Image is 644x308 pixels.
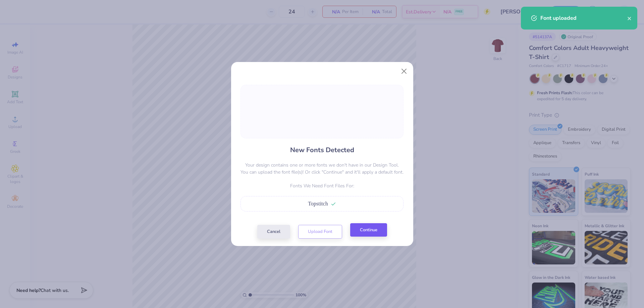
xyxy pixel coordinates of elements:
[240,182,404,189] p: Fonts We Need Font Files For:
[308,201,328,206] span: Topstitch
[540,14,627,22] div: Font uploaded
[240,162,404,176] p: Your design contains one or more fonts we don't have in our Design Tool. You can upload the font ...
[257,225,290,239] button: Cancel
[397,65,410,78] button: Close
[290,145,354,155] h4: New Fonts Detected
[350,223,387,237] button: Continue
[627,14,632,22] button: close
